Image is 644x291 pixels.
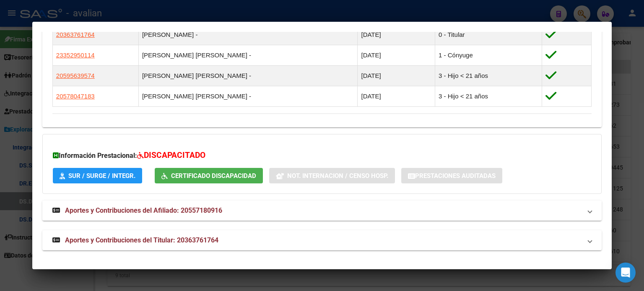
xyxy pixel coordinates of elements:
[56,52,95,59] span: 23352950114
[287,172,388,180] span: Not. Internacion / Censo Hosp.
[269,168,395,183] button: Not. Internacion / Censo Hosp.
[358,25,435,45] td: [DATE]
[435,45,542,66] td: 1 - Cónyuge
[415,172,496,180] span: Prestaciones Auditadas
[56,93,95,100] span: 20578047183
[138,45,358,66] td: [PERSON_NAME] [PERSON_NAME] -
[138,25,358,45] td: [PERSON_NAME] -
[42,201,602,221] mat-expansion-panel-header: Aportes y Contribuciones del Afiliado: 20557180916
[401,168,502,183] button: Prestaciones Auditadas
[144,150,205,160] span: DISCAPACITADO
[42,230,602,250] mat-expansion-panel-header: Aportes y Contribuciones del Titular: 20363761764
[358,45,435,66] td: [DATE]
[56,72,95,79] span: 20595639574
[138,86,358,107] td: [PERSON_NAME] [PERSON_NAME] -
[138,66,358,86] td: [PERSON_NAME] [PERSON_NAME] -
[171,172,256,180] span: Certificado Discapacidad
[435,25,542,45] td: 0 - Titular
[53,168,142,183] button: SUR / SURGE / INTEGR.
[435,66,542,86] td: 3 - Hijo < 21 años
[56,31,95,38] span: 20363761764
[358,66,435,86] td: [DATE]
[68,172,135,180] span: SUR / SURGE / INTEGR.
[155,168,263,183] button: Certificado Discapacidad
[65,206,222,214] span: Aportes y Contribuciones del Afiliado: 20557180916
[65,236,218,244] span: Aportes y Contribuciones del Titular: 20363761764
[435,86,542,107] td: 3 - Hijo < 21 años
[53,149,591,162] h3: Información Prestacional:
[615,263,636,283] div: Open Intercom Messenger
[358,86,435,107] td: [DATE]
